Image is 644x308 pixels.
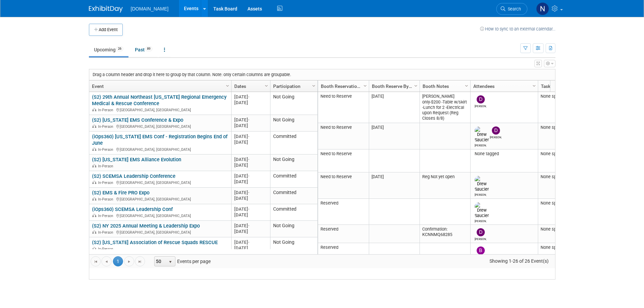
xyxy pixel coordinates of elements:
a: Column Settings [361,80,369,91]
a: (S2) SCEMSA Leadership Conference [92,173,175,179]
img: In-Person Event [92,164,96,167]
a: (S2) NY 2025 Annual Meeting & Leadership Expo [92,223,200,229]
div: [DATE] [234,123,267,128]
td: Committed [270,204,317,221]
img: Drew Saucier [475,202,489,218]
td: [DATE] [369,172,420,199]
div: [GEOGRAPHIC_DATA], [GEOGRAPHIC_DATA] [92,123,228,129]
a: Column Settings [310,80,317,91]
a: (S2) EMS & Fire PRO Expo [92,190,149,196]
img: Drew Saucier [475,176,489,192]
td: Committed [270,171,317,188]
a: Booth Reservation Status [321,80,364,92]
img: In-Person Event [92,197,96,200]
span: - [248,207,249,212]
span: Events per page [145,256,217,266]
span: In-Person [98,108,115,112]
img: Dave/Rob . [492,126,500,135]
td: Confirmation: KCNNMQ68285 [420,225,470,243]
span: Go to the next page [126,259,132,264]
div: [GEOGRAPHIC_DATA], [GEOGRAPHIC_DATA] [92,180,228,185]
div: None specified [541,245,576,250]
div: Dave/Rob . [475,236,486,241]
span: - [248,173,249,179]
td: [PERSON_NAME] only-$200 -Table w/skirt -Lunch for 2 -Electrical upon Request (Reg Closes 8/8) [420,92,470,123]
span: [DOMAIN_NAME] [131,6,169,11]
a: Go to the first page [91,256,101,266]
img: Dave/Rob . [477,95,485,103]
span: - [248,157,249,162]
button: Add Event [89,24,123,36]
div: [GEOGRAPHIC_DATA], [GEOGRAPHIC_DATA] [92,229,228,235]
td: Reg Not yet open [420,172,470,199]
div: None specified [541,227,576,232]
span: Column Settings [225,83,230,89]
span: 89 [145,46,152,51]
a: Event [92,80,227,92]
span: 26 [116,46,123,51]
a: (S2) [US_STATE] EMS Conference & Expo [92,117,183,123]
span: - [248,240,249,245]
span: Column Settings [464,83,469,89]
td: Not Going [270,221,317,237]
a: Upcoming26 [89,43,128,56]
span: In-Person [98,247,115,251]
span: Go to the first page [93,259,98,264]
a: (S2) [US_STATE] EMS Alliance Evolution [92,157,181,163]
a: Booth Reserve By Date [372,80,415,92]
img: Nicholas Fischer [536,2,549,15]
div: [DATE] [234,229,267,234]
div: [DATE] [234,173,267,179]
img: In-Person Event [92,230,96,234]
div: None specified [541,200,576,206]
div: [GEOGRAPHIC_DATA], [GEOGRAPHIC_DATA] [92,196,228,202]
div: None specified [541,151,576,157]
img: ExhibitDay [89,6,123,13]
a: How to sync to an external calendar... [480,26,555,31]
img: Dave/Rob . [477,228,485,236]
img: In-Person Event [92,247,96,250]
td: Need to Reserve [318,123,369,149]
div: [DATE] [234,245,267,251]
a: Tasks [541,80,574,92]
span: In-Person [98,214,115,218]
div: [GEOGRAPHIC_DATA], [GEOGRAPHIC_DATA] [92,213,228,218]
div: [DATE] [234,190,267,195]
div: [DATE] [234,157,267,162]
span: Column Settings [531,83,537,89]
td: Need to Reserve [318,149,369,172]
span: Go to the previous page [104,259,109,264]
a: Attendees [473,80,533,92]
a: (iOps360) SCEMSA Leadership Conf [92,206,173,212]
div: [DATE] [234,134,267,139]
img: Drew Saucier [475,126,489,143]
img: In-Person Event [92,108,96,111]
td: Not Going [270,237,317,254]
img: In-Person Event [92,147,96,151]
a: Column Settings [263,80,270,91]
div: [DATE] [234,139,267,145]
a: Participation [273,80,313,92]
td: Need to Reserve [318,92,369,123]
a: Search [496,3,527,15]
td: Not Going [270,115,317,132]
a: Column Settings [412,80,420,91]
span: 1 [113,256,123,266]
div: [GEOGRAPHIC_DATA], [GEOGRAPHIC_DATA] [92,107,228,113]
div: [DATE] [234,179,267,185]
div: None specified [541,174,576,180]
span: - [248,117,249,122]
div: Drew Saucier [475,143,486,147]
img: In-Person Event [92,214,96,217]
td: [DATE] [369,123,420,149]
span: Search [505,6,521,11]
td: Not Going [270,155,317,171]
img: In-Person Event [92,181,96,184]
div: Drew Saucier [475,218,486,223]
span: Column Settings [264,83,269,89]
span: In-Person [98,230,115,235]
div: [DATE] [234,239,267,245]
a: Past89 [130,43,158,56]
a: (S2) [US_STATE] Association of Rescue Squads RESCUE [92,239,218,245]
div: [DATE] [234,212,267,218]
